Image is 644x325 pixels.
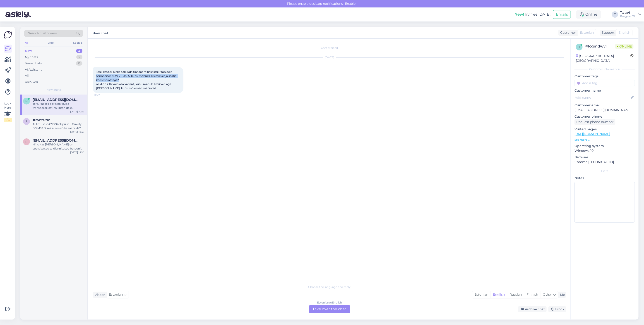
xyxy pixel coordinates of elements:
div: Web [47,40,55,46]
a: TaaviProgear OÜ [620,11,641,18]
div: Customer information [574,67,635,71]
div: 1 / 3 [4,118,12,122]
div: Taavi [620,11,636,14]
div: Archived [25,80,38,84]
label: New chat [92,30,108,36]
div: Russian [507,291,524,298]
div: [DATE] 10:59 [70,130,84,134]
span: Estonian [109,292,123,297]
div: Estonian [472,291,490,298]
div: Try free [DATE]: [514,12,551,17]
div: Progear OÜ [620,14,636,18]
b: New! [514,12,524,17]
span: Tere, kas teil oleks pakkuda transpordikasti mikrifonidele Sennheiser XSW 2-835-A, kuhu mahuks si... [96,70,177,90]
div: [DATE] 15:50 [70,151,84,154]
div: All [25,74,29,78]
div: Me [558,292,565,297]
div: Visitor [93,292,105,297]
div: # 1cgmdwvl [585,44,615,49]
span: Enable [344,2,357,6]
div: AI Assistant [25,67,42,72]
div: [DATE] [93,55,566,59]
div: Request phone number [574,119,615,125]
span: Search customers [28,31,57,36]
div: All [24,40,29,46]
a: [URL][DOMAIN_NAME] [574,132,610,136]
div: 0 [76,61,82,66]
p: Customer email [574,103,635,108]
span: 1 [579,45,580,49]
span: n [25,99,28,103]
img: Askly Logo [4,31,12,39]
span: 10:37 [94,93,111,97]
div: Take over the chat [309,305,350,313]
p: [EMAIL_ADDRESS][DOMAIN_NAME] [574,108,635,112]
p: Customer tags [574,74,635,79]
span: Estonian [580,30,594,35]
p: Browser [574,155,635,160]
p: Chrome [TECHNICAL_ID] [574,160,635,164]
p: Visited pages [574,127,635,132]
div: 2 [76,55,82,59]
input: Add name [575,95,630,100]
span: r [26,140,28,143]
div: [GEOGRAPHIC_DATA], [GEOGRAPHIC_DATA] [576,54,630,63]
p: Notes [574,176,635,180]
p: Windows 10 [574,148,635,153]
div: [DATE] 10:37 [70,110,84,113]
div: Team chats [25,61,42,66]
p: Customer phone [574,114,635,119]
div: Online [576,10,601,19]
span: English [618,30,630,35]
div: Ning kas [PERSON_NAME] on spetsiaalsed taldkinnitused betooni jaoks? [33,142,84,151]
div: Estonian to English [317,301,342,305]
div: T [612,11,618,18]
div: Look Here [4,102,12,122]
span: #2vbtsitm [33,118,50,122]
p: Customer name [574,88,635,93]
span: Online [615,44,634,49]
span: Other [543,292,552,297]
span: reivohan@gmail.com [33,138,80,142]
div: Socials [72,40,83,46]
div: Customer [558,30,576,35]
div: English [490,291,507,298]
div: My chats [25,55,38,59]
span: naabrimees888@gmail.com [33,98,80,102]
div: Tere, kas teil oleks pakkuda transpordikasti mikrifonidele Sennheiser XSW 2-835-A, kuhu mahuks si... [33,102,84,110]
div: Tellimusest 427186 oli puudu Gravity BG MS 1 B, millal see võiks saabuda? [33,122,84,130]
div: Chat started [93,46,566,50]
p: Operating system [574,144,635,148]
button: Emails [553,10,571,19]
div: New [25,49,32,53]
input: Add a tag [574,80,635,86]
div: Finnish [524,291,540,298]
span: 2 [26,120,27,123]
div: Choose the language and reply [93,285,566,289]
div: 3 [76,49,82,53]
p: See more ... [574,138,635,142]
div: Block [548,306,566,312]
div: Archive chat [518,306,547,312]
div: Support [600,30,615,35]
span: New chats [46,88,61,92]
div: Extra [574,169,635,173]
